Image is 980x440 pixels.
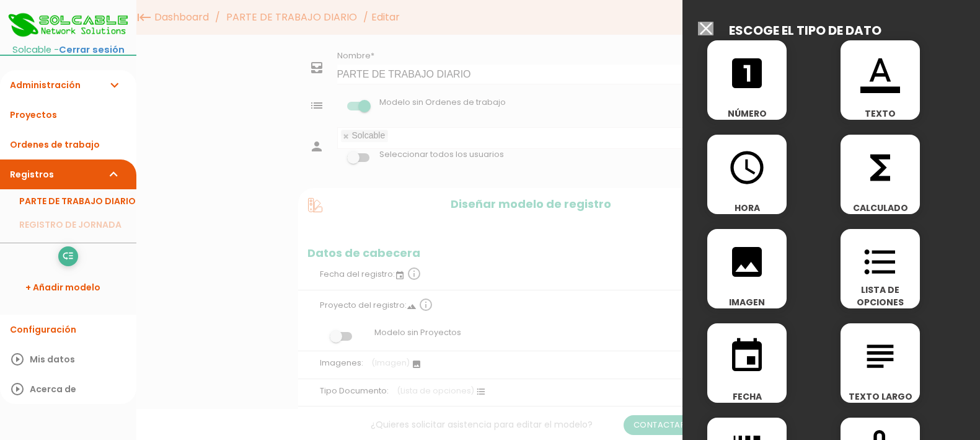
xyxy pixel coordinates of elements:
span: TEXTO [841,107,920,120]
i: image [727,242,767,282]
span: CALCULADO [841,202,920,214]
i: subject [860,336,900,376]
span: LISTA DE OPCIONES [841,284,920,308]
span: FECHA [707,390,787,403]
i: event [727,336,767,376]
span: IMAGEN [707,296,787,308]
i: format_list_bulleted [860,242,900,282]
span: TEXTO LARGO [841,390,920,403]
i: format_color_text [860,53,900,93]
i: access_time [727,148,767,187]
span: NÚMERO [707,107,787,120]
i: functions [860,148,900,187]
span: HORA [707,202,787,214]
h2: ESCOGE EL TIPO DE DATO [729,24,881,37]
i: looks_one [727,53,767,93]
